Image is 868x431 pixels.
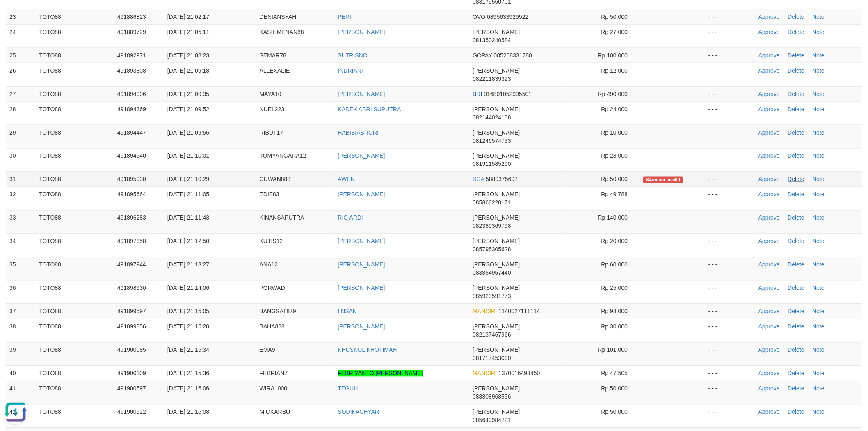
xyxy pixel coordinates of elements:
span: [PERSON_NAME] [473,323,520,330]
a: [PERSON_NAME] [338,29,385,35]
span: KUTIS12 [260,238,283,245]
a: Note [813,409,825,415]
span: 491899597 [117,308,146,315]
span: [DATE] 21:15:36 [167,370,209,377]
span: [PERSON_NAME] [473,385,520,392]
span: Rp 140,000 [598,215,628,221]
span: Rp 12,000 [601,67,628,74]
a: Note [813,153,825,159]
a: Note [813,129,825,136]
a: Approve [758,261,780,268]
a: Delete [788,238,804,245]
span: SEMAR78 [260,52,286,59]
a: Approve [758,153,780,159]
td: - - - [705,381,755,404]
td: TOTO88 [36,187,114,210]
td: 40 [6,366,36,381]
span: Rp 30,000 [601,323,628,330]
td: - - - [705,172,755,187]
td: 30 [6,148,36,172]
a: Note [813,14,825,20]
button: Open LiveChat chat widget [3,3,28,28]
span: Copy 085795305628 to clipboard [473,246,511,253]
a: PERI [338,14,352,20]
td: 37 [6,304,36,319]
td: 26 [6,63,36,86]
span: DENIANSYAH [260,14,297,20]
td: - - - [705,234,755,257]
a: TEGUH [338,385,358,392]
span: Rp 47,505 [601,370,628,377]
a: [PERSON_NAME] [338,285,385,291]
span: Rp 100,000 [598,52,628,59]
a: SODIKACHYAR [338,409,379,415]
span: 491889729 [117,29,146,35]
span: 491900085 [117,347,146,353]
td: 29 [6,125,36,148]
td: 36 [6,280,36,304]
span: [DATE] 21:13:27 [167,261,209,268]
span: Copy 085649984721 to clipboard [473,417,511,424]
span: Copy 082211839323 to clipboard [473,76,511,82]
span: [PERSON_NAME] [473,29,520,35]
span: [PERSON_NAME] [473,347,520,353]
a: Delete [788,29,804,35]
a: Note [813,347,825,353]
span: [PERSON_NAME] [473,129,520,136]
a: Approve [758,323,780,330]
a: Note [813,52,825,59]
td: TOTO88 [36,125,114,148]
td: TOTO88 [36,404,114,428]
a: Note [813,215,825,221]
span: 491894447 [117,129,146,136]
a: Approve [758,370,780,377]
span: [PERSON_NAME] [473,285,520,291]
span: 491892971 [117,52,146,59]
a: Approve [758,215,780,221]
a: Delete [788,285,804,291]
a: RIO ARDI [338,215,363,221]
a: Approve [758,238,780,245]
a: Delete [788,409,804,415]
a: Approve [758,29,780,35]
span: RIBUT17 [260,129,283,136]
span: Rp 23,000 [601,153,628,159]
a: Approve [758,106,780,112]
a: Delete [788,215,804,221]
a: Approve [758,308,780,315]
span: [DATE] 21:11:43 [167,215,209,221]
span: [PERSON_NAME] [473,215,520,221]
td: TOTO88 [36,148,114,172]
a: [PERSON_NAME] [338,323,385,330]
span: [DATE] 21:09:35 [167,91,209,97]
a: Note [813,91,825,97]
a: Delete [788,308,804,315]
a: Delete [788,67,804,74]
a: Approve [758,176,780,183]
td: 34 [6,234,36,257]
span: OVO [473,14,485,20]
span: KINANSAPUTRA [260,215,304,221]
td: 28 [6,101,36,125]
td: TOTO88 [36,172,114,187]
span: [DATE] 21:09:18 [167,67,209,74]
td: - - - [705,404,755,428]
a: Note [813,29,825,35]
span: [DATE] 21:10:01 [167,153,209,159]
td: - - - [705,24,755,48]
a: Delete [788,191,804,198]
td: - - - [705,366,755,381]
span: [DATE] 21:15:20 [167,323,209,330]
span: [PERSON_NAME] [473,261,520,268]
td: TOTO88 [36,381,114,404]
a: Note [813,106,825,112]
a: Delete [788,91,804,97]
td: 23 [6,9,36,24]
a: Delete [788,347,804,353]
span: Rp 24,000 [601,106,628,112]
span: Rp 98,000 [601,308,628,315]
a: Note [813,370,825,377]
span: Rp 25,000 [601,285,628,291]
a: Approve [758,285,780,291]
a: Delete [788,106,804,112]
